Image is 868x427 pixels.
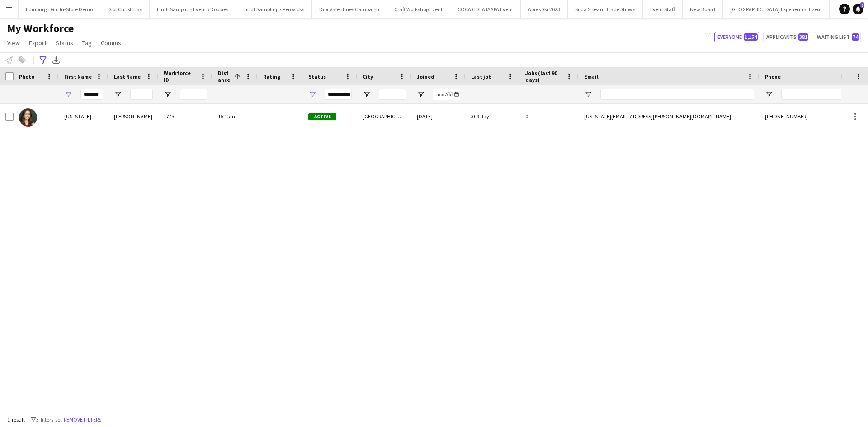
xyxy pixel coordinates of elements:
span: Workforce ID [164,70,196,83]
input: Joined Filter Input [433,89,460,100]
button: Open Filter Menu [114,90,122,99]
span: 74 [852,33,859,41]
a: Comms [97,37,125,49]
span: Email [584,73,599,80]
span: City [363,73,373,80]
button: COCA COLA IAAPA Event [450,0,521,18]
span: Joined [417,73,434,80]
input: Last Name Filter Input [130,89,153,100]
input: City Filter Input [379,89,406,100]
input: Workforce ID Filter Input [180,89,207,100]
span: Tag [82,39,92,47]
span: 1,154 [744,33,758,41]
button: Lindt Sampling x Fenwicks [236,0,312,18]
span: First Name [64,73,92,80]
app-action-btn: Advanced filters [38,55,48,66]
button: Remove filters [62,415,103,425]
button: Open Filter Menu [765,90,773,99]
span: Active [308,113,336,120]
div: [GEOGRAPHIC_DATA] [357,104,411,129]
button: Craft Workshop Event [387,0,450,18]
input: Email Filter Input [600,89,754,100]
span: Rating [263,73,280,80]
a: 2 [853,4,863,14]
button: Open Filter Menu [417,90,425,99]
input: First Name Filter Input [80,89,103,100]
button: Waiting list74 [814,32,861,42]
button: Open Filter Menu [308,90,316,99]
span: Comms [101,39,121,47]
button: Dior Christmas [100,0,150,18]
button: Everyone1,154 [714,32,759,42]
span: Phone [765,73,781,80]
span: My Workforce [7,22,74,35]
div: 309 days [466,104,520,129]
button: Open Filter Menu [584,90,592,99]
button: Applicants381 [763,32,810,42]
span: View [7,39,20,47]
div: [DATE] [411,104,466,129]
span: Jobs (last 90 days) [525,70,562,83]
div: 1743 [158,104,212,129]
img: Georgia Tonge [19,108,37,127]
div: [US_STATE][EMAIL_ADDRESS][PERSON_NAME][DOMAIN_NAME] [579,104,759,129]
button: Open Filter Menu [164,90,172,99]
span: 381 [798,33,808,41]
button: Open Filter Menu [64,90,72,99]
button: New Board [683,0,723,18]
span: Last Name [114,73,141,80]
button: Apres Ski 2023 [521,0,568,18]
app-action-btn: Export XLSX [51,55,61,66]
span: Photo [19,73,34,80]
div: [US_STATE] [59,104,108,129]
button: [GEOGRAPHIC_DATA] Experiential Event [723,0,830,18]
button: Dior Valentines Campaign [312,0,387,18]
span: Export [29,39,47,47]
span: Status [308,73,326,80]
button: Lindt Sampling Event x Dobbies [150,0,236,18]
a: Tag [79,37,95,49]
span: Distance [218,70,231,83]
a: Export [25,37,50,49]
a: Status [52,37,77,49]
span: Status [56,39,73,47]
button: Soda Stream Trade Shows [568,0,643,18]
a: View [4,37,24,49]
div: [PERSON_NAME] [108,104,158,129]
div: 0 [520,104,579,129]
span: 15.1km [218,113,235,120]
button: Event Staff [643,0,683,18]
button: Open Filter Menu [363,90,371,99]
span: Last job [471,73,491,80]
span: 2 [860,2,864,8]
button: Edinburgh Gin In-Store Demo [19,0,100,18]
span: 3 filters set [36,416,62,423]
